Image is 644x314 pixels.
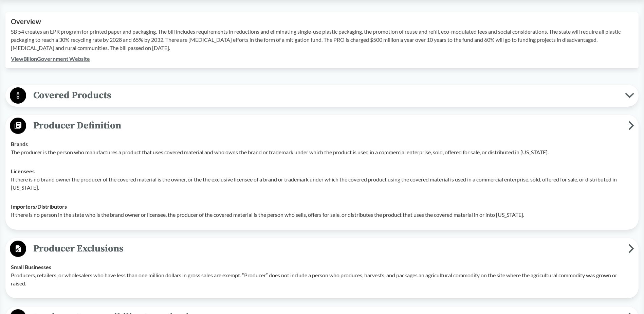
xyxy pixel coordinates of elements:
[26,88,625,103] span: Covered Products
[11,148,633,156] p: The producer is the person who manufactures a product that uses covered material and who owns the...
[8,117,636,135] button: Producer Definition
[11,55,90,62] a: ViewBillonGovernment Website
[11,264,51,270] strong: Small Businesses
[11,28,633,52] p: SB 54 creates an EPR program for printed paper and packaging. The bill includes requirements in r...
[11,175,633,192] p: If there is no brand owner the producer of the covered material is the owner, or the the exclusiv...
[11,18,633,25] h2: Overview
[11,271,633,287] p: Producers, retailers, or wholesalers who have less than one million dollars in gross sales are ex...
[26,241,628,256] span: Producer Exclusions
[11,203,67,210] strong: Importers/​Distributors
[11,141,28,147] strong: Brands
[8,87,636,104] button: Covered Products
[8,240,636,258] button: Producer Exclusions
[11,168,35,174] strong: Licensees
[11,211,633,219] p: If there is no person in the state who is the brand owner or licensee, the producer of the covere...
[26,118,628,133] span: Producer Definition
